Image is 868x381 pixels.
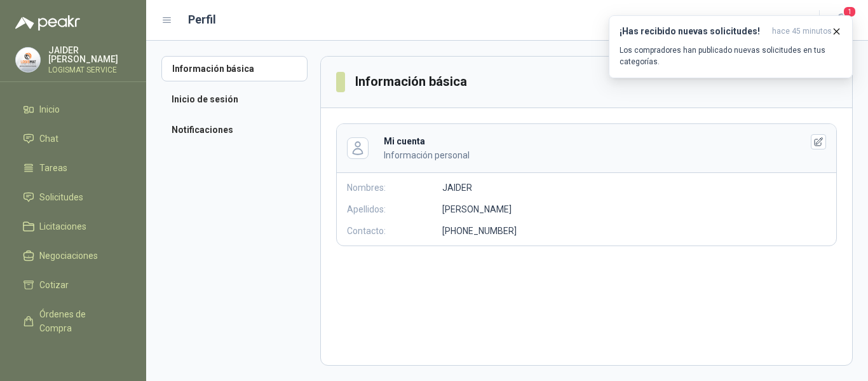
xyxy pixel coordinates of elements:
span: 1 [843,6,857,18]
a: Notificaciones [161,117,308,142]
a: Cotizar [15,273,131,297]
a: Inicio de sesión [161,87,308,112]
p: Información personal [384,148,782,162]
p: [PHONE_NUMBER] [442,224,517,238]
a: Inicio [15,97,131,121]
a: Negociaciones [15,244,131,268]
span: Cotizar [39,278,69,292]
p: Contacto: [347,224,442,238]
span: Órdenes de Compra [39,307,119,335]
a: Licitaciones [15,214,131,239]
span: Tareas [39,161,67,175]
span: Solicitudes [39,190,83,204]
a: Remisiones [15,345,131,370]
span: Inicio [39,102,60,116]
p: Los compradores han publicado nuevas solicitudes en tus categorías. [620,45,842,67]
img: Logo peakr [15,15,80,31]
a: Solicitudes [15,185,131,209]
p: JAIDER [PERSON_NAME] [48,46,131,64]
span: Licitaciones [39,219,86,233]
p: Nombres: [347,181,442,195]
span: hace 45 minutos [772,26,832,37]
span: Chat [39,132,58,146]
a: Tareas [15,156,131,180]
b: Mi cuenta [384,136,425,146]
p: [PERSON_NAME] [442,202,512,216]
button: 1 [830,9,853,32]
p: LOGISMAT SERVICE [48,66,131,74]
h1: Perfil [188,11,216,29]
a: Órdenes de Compra [15,302,131,340]
h3: ¡Has recibido nuevas solicitudes! [620,26,767,37]
span: Negociaciones [39,249,98,263]
p: JAIDER [442,181,472,195]
h3: Información básica [355,72,468,92]
img: Company Logo [16,48,40,72]
a: Información básica [161,56,308,81]
a: Chat [15,127,131,151]
p: Apellidos: [347,202,442,216]
button: ¡Has recibido nuevas solicitudes!hace 45 minutos Los compradores han publicado nuevas solicitudes... [609,15,853,78]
